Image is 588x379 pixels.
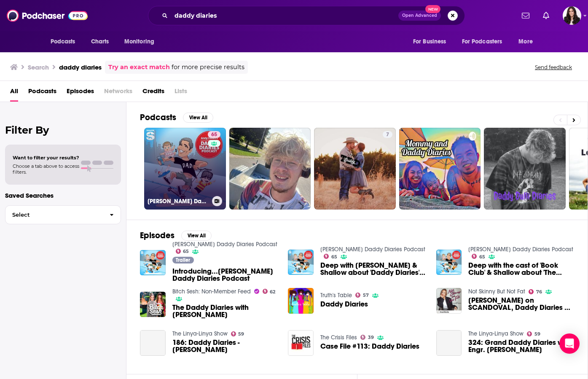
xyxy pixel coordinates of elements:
span: Trailer [176,258,190,263]
span: More [518,36,533,48]
a: Case File #113: Daddy Diaries [320,343,419,350]
a: Andy Cohen’s Daddy Diaries Podcast [468,246,573,253]
button: open menu [513,34,543,50]
a: Deep with Michael J. Fox & Shallow about 'Daddy Diaries' Feedback [288,250,314,275]
button: open menu [456,34,515,50]
h2: Episodes [140,230,175,241]
button: Send feedback [532,64,575,71]
h2: Filter By [5,124,121,136]
a: 62 [263,289,276,294]
a: 65 [176,249,189,254]
a: Show notifications dropdown [540,8,553,23]
span: 62 [270,290,275,294]
span: Deep with [PERSON_NAME] & Shallow about 'Daddy Diaries' Feedback [320,262,426,276]
input: Search podcasts, credits, & more... [171,9,398,22]
img: The Daddy Diaries with Andy Cohen [140,292,166,317]
img: Deep with the cast of 'Book Club' & Shallow about 'The Daddy Diaries' [436,250,462,275]
a: Show notifications dropdown [518,8,533,23]
a: 57 [355,293,369,298]
a: Introducing...Andy Cohen's Daddy Diaries Podcast [140,250,166,276]
span: 186: Daddy Diaries - [PERSON_NAME] [172,339,278,353]
span: for more precise results [172,62,244,72]
a: Truth's Table [320,292,352,299]
span: [PERSON_NAME] on SCANDOVAL, Daddy Diaries & His Fav Bravo Shows [468,297,574,311]
h2: Podcasts [140,112,176,123]
a: The Crisis Files [320,334,357,341]
a: Podcasts [28,84,56,102]
span: Open Advanced [402,13,437,18]
span: For Business [413,36,446,48]
span: Lists [175,84,187,102]
div: Open Intercom Messenger [559,333,580,354]
span: 59 [534,332,540,336]
span: For Podcasters [462,36,502,48]
span: Select [5,212,103,218]
a: 7 [383,131,392,138]
div: Search podcasts, credits, & more... [148,6,465,25]
a: All [10,84,18,102]
span: Networks [104,84,132,102]
a: 59 [527,331,540,336]
span: 65 [183,250,189,253]
span: 57 [363,293,369,297]
a: 65[PERSON_NAME] Daddy Diaries Podcast [144,128,226,210]
a: Credits [142,84,164,102]
span: Want to filter your results? [13,155,79,161]
span: Podcasts [51,36,75,48]
img: User Profile [563,6,581,25]
p: Saved Searches [5,191,121,199]
a: 39 [360,335,374,340]
a: Andy Cohen’s Daddy Diaries Podcast [172,241,277,248]
img: Andy Cohen on SCANDOVAL, Daddy Diaries & His Fav Bravo Shows [436,288,462,314]
a: 7 [314,128,396,210]
a: Introducing...Andy Cohen's Daddy Diaries Podcast [172,268,278,282]
a: 324: Grand Daddy Diaries w/ Engr. Rene Sangalang [468,339,574,353]
button: Select [5,205,121,224]
a: Charts [86,34,114,50]
span: Introducing...[PERSON_NAME] Daddy Diaries Podcast [172,268,278,282]
a: Bitch Sesh: Non-Member Feed [172,288,251,295]
a: 76 [529,289,542,294]
a: 65 [472,254,485,259]
span: 65 [479,255,485,259]
span: 65 [211,131,217,139]
a: 186: Daddy Diaries - Buhay Tatay [172,339,278,353]
span: Choose a tab above to access filters. [13,163,79,175]
a: PodcastsView All [140,112,213,123]
button: open menu [118,34,165,50]
span: 65 [331,255,337,259]
span: 76 [536,290,542,294]
a: 65 [324,254,337,259]
button: View All [181,231,212,241]
span: The Daddy Diaries with [PERSON_NAME] [172,304,278,318]
img: Podchaser - Follow, Share and Rate Podcasts [7,8,88,24]
a: The Daddy Diaries with Andy Cohen [172,304,278,318]
a: Episodes [67,84,94,102]
span: New [425,5,440,13]
span: Daddy Diaries [320,301,368,308]
a: The Linya-Linya Show [468,330,524,337]
span: Charts [91,36,109,48]
a: Deep with Michael J. Fox & Shallow about 'Daddy Diaries' Feedback [320,262,426,276]
a: Try an exact match [108,62,170,72]
button: open menu [407,34,457,50]
a: 324: Grand Daddy Diaries w/ Engr. Rene Sangalang [436,330,462,356]
a: EpisodesView All [140,230,212,241]
img: Case File #113: Daddy Diaries [288,330,314,356]
span: Deep with the cast of 'Book Club' & Shallow about 'The Daddy Diaries' [468,262,574,276]
button: Open AdvancedNew [398,11,441,21]
h3: daddy diaries [59,63,102,71]
img: Daddy Diaries [288,288,314,314]
span: 7 [386,131,389,139]
h3: Search [28,63,49,71]
a: 65 [208,131,220,138]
